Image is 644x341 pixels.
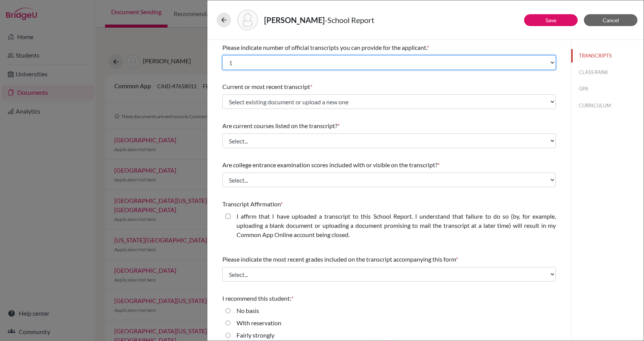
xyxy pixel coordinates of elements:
span: Please indicate the most recent grades included on the transcript accompanying this form [222,255,456,263]
span: I recommend this student: [222,295,291,302]
span: Please indicate number of official transcripts you can provide for the applicant. [222,44,427,51]
span: Are college entrance examination scores included with or visible on the transcript? [222,161,437,168]
span: Transcript Affirmation [222,200,281,208]
strong: [PERSON_NAME] [264,15,325,25]
label: I affirm that I have uploaded a transcript to this School Report. I understand that failure to do... [237,212,556,239]
button: GPA [571,82,644,96]
label: With reservation [237,318,281,328]
span: Are current courses listed on the transcript? [222,122,337,129]
label: Fairly strongly [237,331,274,340]
span: - School Report [325,15,374,25]
button: CURRICULUM [571,99,644,112]
label: No basis [237,306,259,315]
button: CLASS RANK [571,66,644,79]
button: TRANSCRIPTS [571,49,644,63]
span: Current or most recent transcript [222,83,310,90]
